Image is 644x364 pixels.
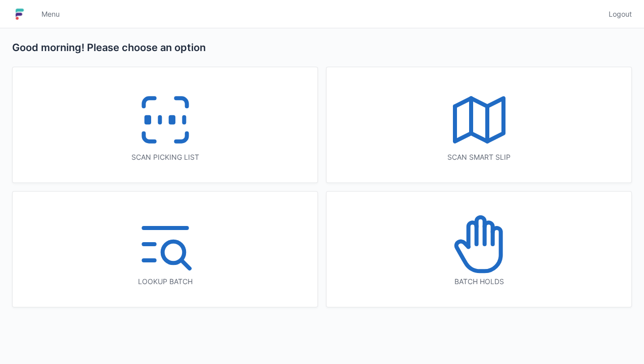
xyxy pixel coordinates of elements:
[12,191,318,307] a: Lookup batch
[347,277,611,287] div: Batch holds
[12,40,632,55] h2: Good morning! Please choose an option
[603,5,632,23] a: Logout
[12,67,318,183] a: Scan picking list
[347,152,611,162] div: Scan smart slip
[41,9,60,19] span: Menu
[12,6,27,22] img: logo-small.jpg
[33,152,297,162] div: Scan picking list
[326,191,632,307] a: Batch holds
[35,5,66,23] a: Menu
[609,9,632,19] span: Logout
[326,67,632,183] a: Scan smart slip
[33,277,297,287] div: Lookup batch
